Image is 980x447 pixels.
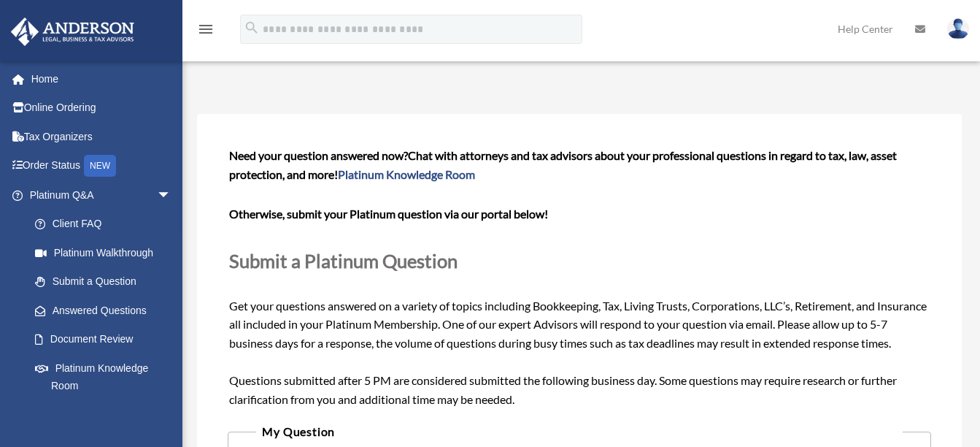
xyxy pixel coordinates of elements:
a: Submit a Question [20,267,186,297]
a: Order StatusNEW [10,151,193,181]
i: menu [197,20,215,38]
legend: My Question [256,421,902,442]
a: Platinum Walkthrough [20,238,193,267]
span: Submit a Platinum Question [229,250,458,272]
a: Answered Questions [20,296,193,325]
a: Client FAQ [20,210,193,239]
div: NEW [84,155,116,177]
a: Platinum Knowledge Room [20,354,193,400]
a: Document Review [20,325,193,354]
a: Platinum Q&Aarrow_drop_down [10,180,193,210]
b: Otherwise, submit your Platinum question via our portal below! [229,207,548,221]
span: Chat with attorneys and tax advisors about your professional questions in regard to tax, law, ass... [229,148,897,181]
a: Online Ordering [10,93,193,123]
span: arrow_drop_down [157,180,186,210]
span: Need your question answered now? [229,148,408,162]
img: Anderson Advisors Platinum Portal [7,18,139,46]
a: Platinum Knowledge Room [338,167,475,181]
span: Get your questions answered on a variety of topics including Bookkeeping, Tax, Living Trusts, Cor... [229,148,930,406]
i: search [244,20,260,36]
a: menu [197,26,215,38]
a: Tax Organizers [10,122,193,151]
img: User Pic [947,18,969,39]
a: Home [10,64,193,93]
